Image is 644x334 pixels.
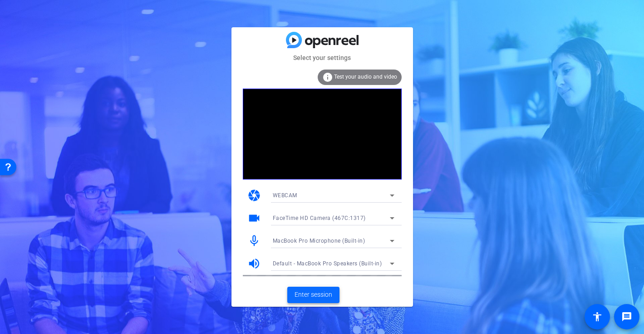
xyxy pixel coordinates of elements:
[334,74,397,80] span: Test your audio and video
[273,192,297,199] span: WEBCAM
[231,53,413,63] mat-card-subtitle: Select your settings
[273,215,366,221] span: FaceTime HD Camera (467C:1317)
[287,287,339,303] button: Enter session
[247,189,261,202] mat-icon: camera
[247,234,261,248] mat-icon: mic_none
[621,311,632,322] mat-icon: message
[295,290,332,299] span: Enter session
[247,257,261,270] mat-icon: volume_up
[247,211,261,225] mat-icon: videocam
[273,260,382,267] span: Default - MacBook Pro Speakers (Built-in)
[592,311,603,322] mat-icon: accessibility
[273,238,365,244] span: MacBook Pro Microphone (Built-in)
[322,72,333,83] mat-icon: info
[286,32,359,48] img: blue-gradient.svg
